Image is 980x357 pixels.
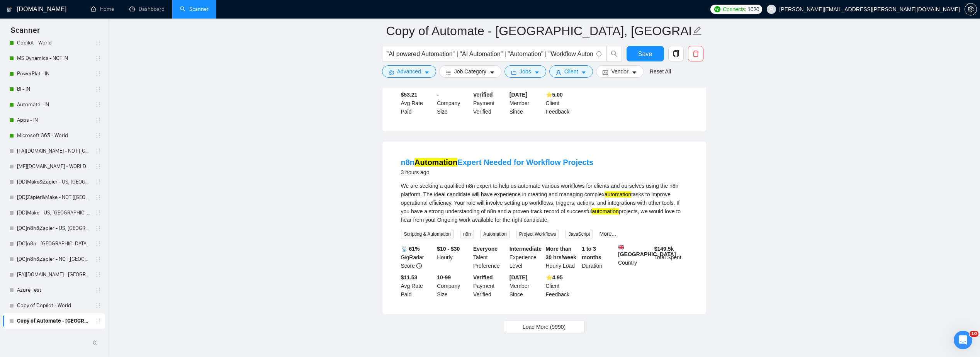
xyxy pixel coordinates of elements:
[424,70,430,75] span: caret-down
[401,168,594,177] div: 3 hours ago
[401,246,420,252] b: 📡 61%
[516,230,559,238] span: Project Workflows
[382,65,436,78] button: settingAdvancedcaret-down
[401,182,688,224] div: We are seeking a qualified n8n expert to help us automate various workflows for clients and ourse...
[508,90,544,116] div: Member Since
[472,245,508,270] div: Talent Preference
[435,245,472,270] div: Hourly
[534,70,540,75] span: caret-down
[95,163,101,170] span: holder
[17,236,90,252] a: [DC]n8n - [GEOGRAPHIC_DATA], [GEOGRAPHIC_DATA], [GEOGRAPHIC_DATA]
[446,70,451,75] span: bars
[668,46,684,61] button: copy
[546,274,563,280] b: ⭐️ 4.95
[17,143,90,159] a: [FA][DOMAIN_NAME] - NOT [[GEOGRAPHIC_DATA], CAN, [GEOGRAPHIC_DATA]] - No AI
[95,71,101,77] span: holder
[544,245,581,270] div: Hourly Load
[92,339,100,347] span: double-left
[460,230,474,238] span: n8n
[723,5,746,14] span: Connects:
[401,92,418,98] b: $53.21
[17,51,90,66] a: MS Dynamics - NOT IN
[617,245,653,270] div: Country
[5,25,46,41] span: Scanner
[416,263,422,269] span: info-circle
[970,331,978,337] span: 10
[510,274,527,280] b: [DATE]
[437,92,439,98] b: -
[511,70,516,75] span: folder
[523,323,566,331] span: Load More (9990)
[510,246,542,252] b: Intermediate
[17,174,90,190] a: [DD]Make&Zapier - US, [GEOGRAPHIC_DATA], [GEOGRAPHIC_DATA]
[618,245,624,250] img: 🇬🇧
[439,65,501,78] button: barsJob Categorycaret-down
[581,70,586,75] span: caret-down
[504,321,584,333] button: Load More (9990)
[603,70,608,75] span: idcard
[508,245,544,270] div: Experience Level
[544,90,581,116] div: Client Feedback
[95,303,101,309] span: holder
[401,158,594,167] a: n8nAutomationExpert Needed for Workflow Projects
[692,26,702,36] span: edit
[17,190,90,205] a: [DD]Zapier&Make - NOT [[GEOGRAPHIC_DATA], CAN, [GEOGRAPHIC_DATA]]
[399,245,436,270] div: GigRadar Score
[17,97,90,112] a: Automate - IN
[17,252,90,267] a: [DC]n8n&Zapier - NOT[[GEOGRAPHIC_DATA], CAN, [GEOGRAPHIC_DATA]]
[473,246,498,252] b: Everyone
[17,267,90,282] a: [FA][DOMAIN_NAME] - [GEOGRAPHIC_DATA], CAN, EU - No AI
[95,102,101,108] span: holder
[437,274,451,280] b: 10-99
[599,231,616,237] a: More...
[520,67,531,76] span: Jobs
[546,92,563,98] b: ⭐️ 5.00
[564,67,578,76] span: Client
[606,46,622,61] button: search
[611,67,628,76] span: Vendor
[17,35,90,51] a: Copilot - World
[399,273,436,299] div: Avg Rate Paid
[95,225,101,231] span: holder
[489,70,495,75] span: caret-down
[95,86,101,92] span: holder
[397,67,421,76] span: Advanced
[965,3,977,15] button: setting
[650,67,671,76] a: Reset All
[17,82,90,97] a: BI - IN
[556,70,561,75] span: user
[17,282,90,298] a: Azure Test
[95,40,101,46] span: holder
[401,274,418,280] b: $11.53
[17,112,90,128] a: Apps - IN
[17,205,90,221] a: [DD]Make - US, [GEOGRAPHIC_DATA], [GEOGRAPHIC_DATA]
[480,230,510,238] span: Automation
[580,245,617,270] div: Duration
[180,6,209,12] a: searchScanner
[654,246,674,252] b: $ 149.5k
[596,51,601,56] span: info-circle
[95,256,101,262] span: holder
[688,50,703,57] span: delete
[399,90,436,116] div: Avg Rate Paid
[414,158,457,167] mark: Automation
[435,90,472,116] div: Company Size
[747,5,759,14] span: 1020
[95,272,101,278] span: holder
[544,273,581,299] div: Client Feedback
[596,65,643,78] button: idcardVendorcaret-down
[607,50,622,57] span: search
[638,49,652,59] span: Save
[565,230,593,238] span: JavaScript
[129,6,165,12] a: dashboardDashboard
[95,117,101,123] span: holder
[582,246,601,260] b: 1 to 3 months
[605,191,631,197] mark: automation
[389,70,394,75] span: setting
[472,273,508,299] div: Payment Verified
[17,298,90,313] a: Copy of Copilot - World
[769,7,774,12] span: user
[965,6,977,12] a: setting
[386,21,691,41] input: Scanner name...
[17,66,90,82] a: PowerPlat - IN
